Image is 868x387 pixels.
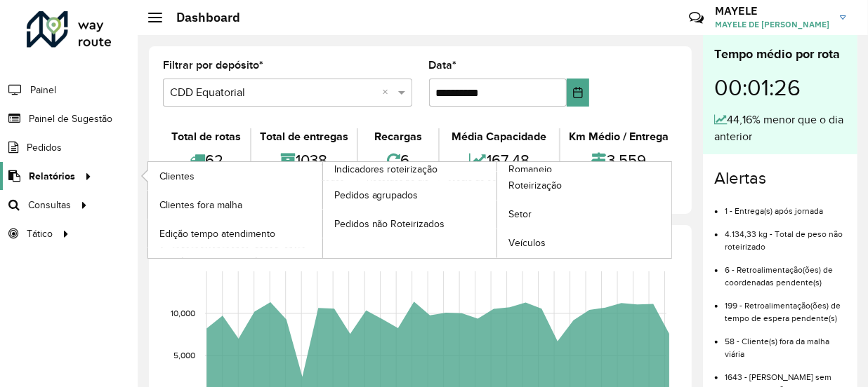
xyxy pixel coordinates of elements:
div: 1038 [255,145,354,175]
li: 4.134,33 kg - Total de peso não roteirizado [725,217,846,253]
span: Romaneio [508,162,552,177]
div: Total de rotas [166,128,246,145]
text: 10,000 [171,308,195,318]
span: MAYELE DE [PERSON_NAME] [715,18,829,31]
li: 58 - Cliente(s) fora da malha viária [725,325,846,360]
a: Pedidos não Roteirizados [323,210,497,238]
span: Pedidos agrupados [334,188,419,203]
a: Clientes fora malha [148,191,322,219]
span: Edição tempo atendimento [159,226,275,241]
span: Clear all [383,84,395,101]
span: Clientes [159,169,195,184]
div: Km Médio / Entrega [564,128,674,145]
div: 3,559 [564,145,674,175]
a: Edição tempo atendimento [148,219,322,247]
span: Tático [27,226,53,241]
a: Roteirização [497,172,671,200]
span: Indicadores roteirização [334,162,438,177]
button: Choose Date [567,79,589,107]
div: 62 [166,145,246,175]
div: Recargas [362,128,435,145]
a: Romaneio [323,162,672,258]
span: Pedidos [27,140,62,155]
div: Tempo médio por rota [714,45,846,64]
li: 199 - Retroalimentação(ões) de tempo de espera pendente(s) [725,289,846,325]
div: Média Capacidade [443,128,556,145]
text: 5,000 [173,351,195,360]
a: Pedidos agrupados [323,181,497,209]
a: Indicadores roteirização [148,162,497,258]
div: Total de entregas [255,128,354,145]
span: Consultas [28,198,71,212]
a: Contato Rápido [681,3,711,33]
label: Data [429,57,457,74]
span: Clientes fora malha [159,198,242,212]
a: Clientes [148,162,322,190]
span: Pedidos não Roteirizados [334,217,445,231]
span: Veículos [508,236,546,250]
span: Relatórios [29,169,75,184]
h3: MAYELE [715,4,829,18]
span: Painel [30,83,56,97]
span: Setor [508,207,532,222]
a: Setor [497,201,671,229]
div: 6 [362,145,435,175]
h2: Dashboard [162,10,240,25]
span: Roteirização [508,178,562,193]
div: 44,16% menor que o dia anterior [714,111,846,145]
li: 6 - Retroalimentação(ões) de coordenadas pendente(s) [725,253,846,289]
label: Filtrar por depósito [163,57,263,74]
h4: Alertas [714,168,846,189]
div: 00:01:26 [714,64,846,111]
div: 167,48 [443,145,556,175]
li: 1 - Entrega(s) após jornada [725,194,846,217]
a: Veículos [497,229,671,257]
span: Painel de Sugestão [29,111,112,126]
